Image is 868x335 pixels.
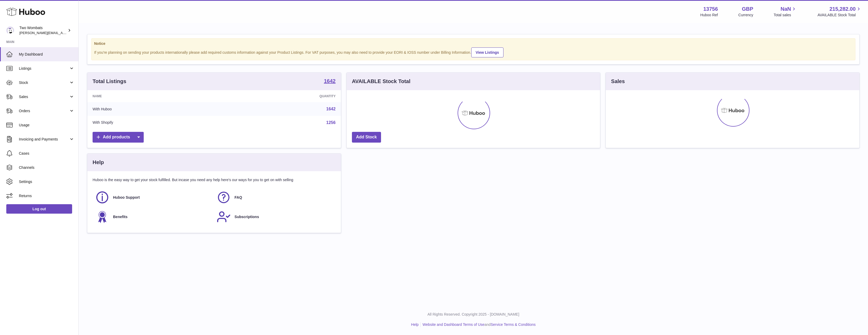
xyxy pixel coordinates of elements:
span: Returns [19,193,74,198]
td: With Huboo [87,102,224,116]
th: Quantity [224,90,341,102]
span: Total sales [774,13,797,18]
strong: 1642 [324,78,336,84]
h3: Sales [611,78,625,85]
a: Add Stock [352,132,381,143]
a: View Listings [471,47,503,57]
img: alan@twowombats.com [6,26,14,34]
a: 1256 [326,120,336,125]
strong: GBP [742,6,753,13]
span: AVAILABLE Stock Total [817,13,862,18]
div: Two Wombats [19,25,67,35]
a: 1642 [324,78,336,85]
p: All Rights Reserved. Copyright 2025 - [DOMAIN_NAME] [83,312,864,317]
span: [PERSON_NAME][EMAIL_ADDRESS][DOMAIN_NAME] [19,31,105,35]
span: Channels [19,165,74,170]
a: Add products [93,132,144,143]
span: Sales [19,94,69,99]
span: My Dashboard [19,52,74,57]
span: Invoicing and Payments [19,137,69,142]
strong: Notice [94,41,853,46]
h3: Help [93,159,104,166]
span: Huboo Support [113,195,140,200]
h3: Total Listings [93,78,126,85]
span: Subscriptions [234,214,259,219]
span: Cases [19,151,74,156]
a: Help [411,322,419,327]
span: Stock [19,80,69,85]
a: Log out [6,204,72,214]
th: Name [87,90,224,102]
span: Orders [19,109,69,114]
div: Huboo Ref [700,13,718,18]
span: NaN [780,6,791,13]
a: Website and Dashboard Terms of Use [422,322,484,327]
a: 215,282.00 AVAILABLE Stock Total [817,6,862,18]
a: Benefits [95,210,211,224]
a: Subscriptions [217,210,333,224]
span: Benefits [113,214,127,219]
div: If you're planning on sending your products internationally please add required customs informati... [94,47,853,57]
li: and [421,322,535,327]
a: NaN Total sales [774,6,797,18]
div: Currency [738,13,753,18]
span: FAQ [234,195,242,200]
span: Listings [19,66,69,71]
p: Huboo is the easy way to get your stock fulfilled. But incase you need any help here's our ways f... [93,177,336,182]
span: Usage [19,123,74,128]
a: FAQ [217,190,333,204]
a: Service Terms & Conditions [491,322,536,327]
span: Settings [19,179,74,184]
strong: 13756 [703,6,718,13]
span: 215,282.00 [829,6,856,13]
h3: AVAILABLE Stock Total [352,78,410,85]
td: With Shopify [87,116,224,129]
a: 1642 [326,107,336,111]
a: Huboo Support [95,190,211,204]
